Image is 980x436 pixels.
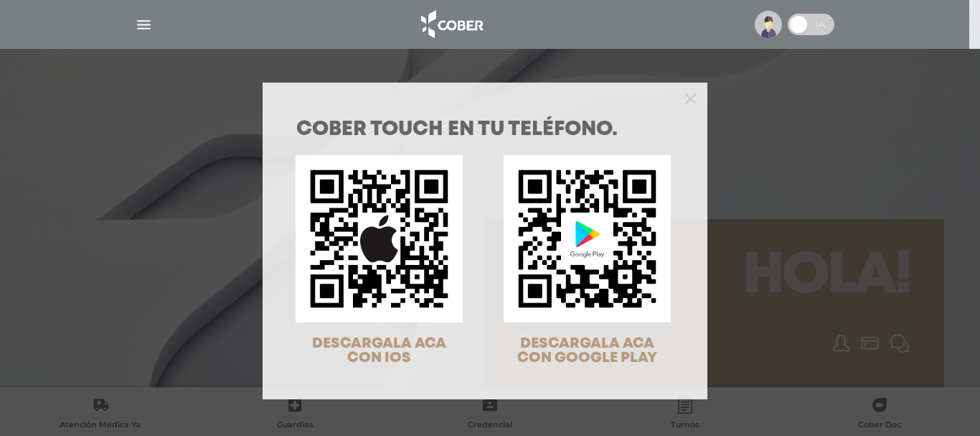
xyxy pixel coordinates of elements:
span: DESCARGALA ACA CON IOS [312,337,446,365]
button: Close [685,91,696,104]
h1: COBER TOUCH en tu teléfono. [296,120,674,140]
span: DESCARGALA ACA CON GOOGLE PLAY [517,337,657,365]
img: qr-code [504,155,671,323]
img: qr-code [296,155,463,323]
